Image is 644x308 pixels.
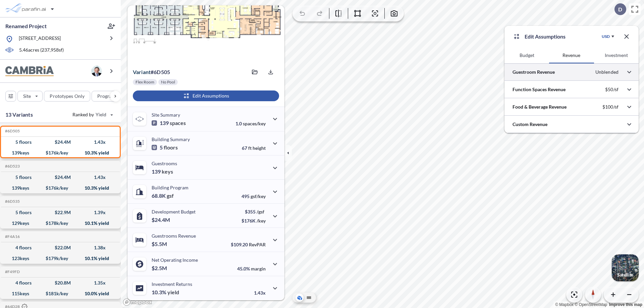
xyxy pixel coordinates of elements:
h5: Click to copy the code [4,164,20,169]
p: Renamed Project [5,22,47,30]
span: gsf [167,192,174,199]
p: $100/sf [602,104,619,110]
p: Edit Assumptions [525,33,566,41]
span: Yield [96,111,107,118]
p: 45.0% [237,266,266,271]
p: Function Spaces Revenue [513,86,566,93]
button: Budget [504,47,549,63]
img: BrandImage [5,66,54,76]
p: 10.3% [152,289,179,296]
span: /key [257,218,266,224]
button: Switcher ImageSatellite [612,254,639,281]
p: Guestrooms [152,161,177,166]
span: RevPAR [249,242,266,247]
span: Variant [133,69,151,75]
p: 139 [152,120,186,126]
p: [STREET_ADDRESS] [19,35,61,43]
p: 67 [242,145,266,151]
p: Custom Revenue [513,121,547,128]
button: Revenue [549,47,594,63]
span: keys [162,168,173,175]
a: Mapbox homepage [123,298,152,306]
h5: Click to copy the code [4,129,20,133]
p: $176K [241,218,266,224]
p: D [618,6,622,12]
p: $24.4M [152,217,171,223]
p: $109.20 [231,242,266,247]
p: 1.43x [254,290,266,296]
span: /gsf [257,209,264,214]
h5: Click to copy the code [4,269,20,274]
p: Food & Beverage Revenue [513,104,567,110]
span: gsf/key [251,193,266,199]
h5: Click to copy the code [4,234,20,239]
p: Satellite [617,272,633,278]
p: Flex Room [136,79,154,85]
a: Improve this map [609,302,642,307]
p: $2.5M [152,265,168,271]
p: Site [23,93,31,100]
p: No Pool [161,79,175,85]
img: user logo [91,66,102,76]
button: Aerial View [296,294,304,302]
p: Development Budget [152,209,196,214]
a: Mapbox [555,302,574,307]
button: Site Plan [305,294,313,302]
p: $50/sf [605,86,619,93]
p: 1.0 [235,121,266,126]
button: Prototypes Only [44,91,90,102]
p: Building Summary [152,136,190,142]
button: Ranked by Yield [67,109,117,120]
p: Prototypes Only [50,93,85,100]
p: $355 [241,209,266,214]
span: ft [248,145,252,151]
p: 5.46 acres ( 237,958 sf) [19,47,64,54]
span: yield [167,289,179,296]
p: 139 [152,168,173,175]
span: spaces/key [243,121,266,126]
p: 5 [152,144,178,151]
p: Guestrooms Revenue [152,233,196,239]
button: Edit Assumptions [133,90,279,101]
span: margin [251,266,266,271]
button: Site [17,91,43,102]
p: Building Program [152,185,189,190]
p: 495 [241,193,266,199]
p: Investment Returns [152,281,192,287]
button: Program [92,91,128,102]
p: 13 Variants [5,111,33,119]
p: Program [97,93,116,100]
p: $5.5M [152,241,168,247]
a: OpenStreetMap [575,302,607,307]
span: spaces [170,120,186,126]
span: floors [164,144,178,151]
div: USD [602,34,610,39]
p: Net Operating Income [152,257,198,263]
p: 68.8K [152,192,174,199]
p: Site Summary [152,112,180,118]
h5: Click to copy the code [4,199,20,204]
button: Investment [594,47,639,63]
img: Switcher Image [612,254,639,281]
span: height [253,145,266,151]
p: # 6d505 [133,69,170,75]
